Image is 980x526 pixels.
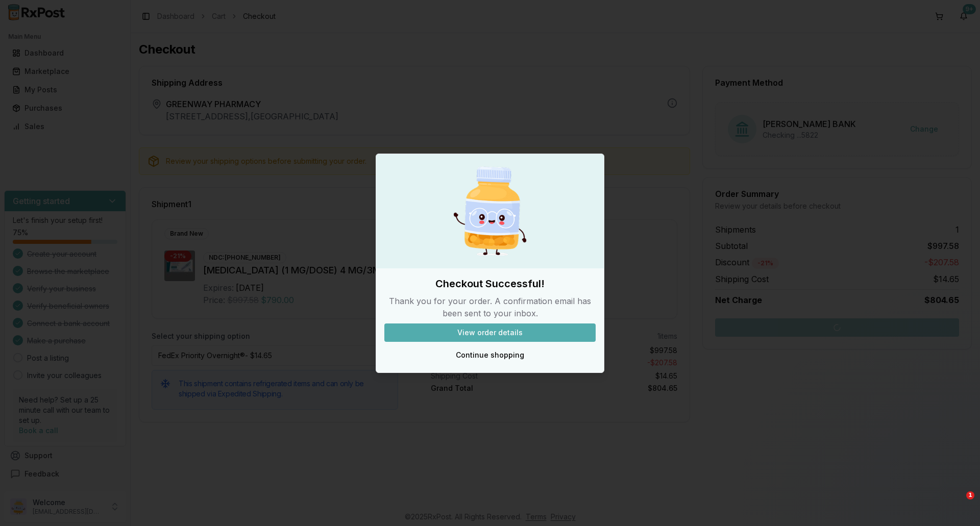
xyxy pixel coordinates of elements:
iframe: Intercom live chat [945,491,970,516]
button: Continue shopping [384,346,596,364]
span: 1 [966,491,974,499]
p: Thank you for your order. A confirmation email has been sent to your inbox. [384,295,596,319]
img: Happy Pill Bottle [441,162,539,260]
h2: Checkout Successful! [384,277,596,291]
button: View order details [384,323,596,342]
